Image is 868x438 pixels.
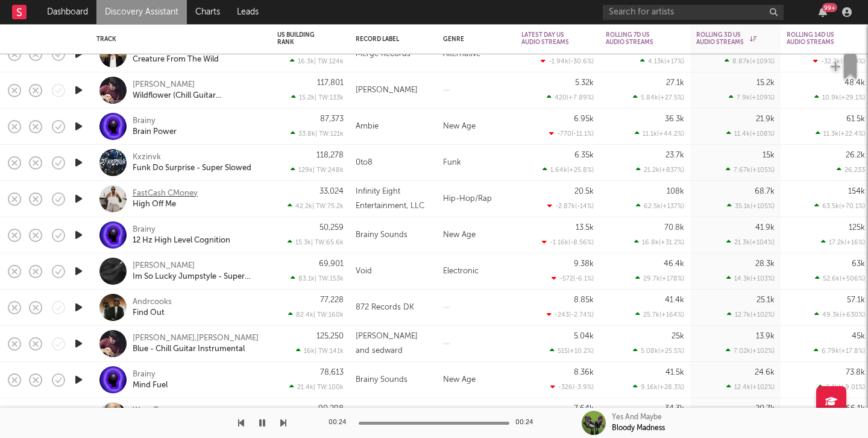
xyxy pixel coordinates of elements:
[726,275,775,282] div: 14.3k ( +103 % )
[574,260,594,268] div: 9.38k
[329,416,353,430] div: 00:24
[755,188,775,195] div: 68.7k
[612,423,665,434] div: Bloody Madness
[574,115,594,123] div: 6.95k
[666,79,684,87] div: 27.1k
[133,369,156,380] div: Brainy
[574,369,594,376] div: 8.36k
[133,235,230,246] div: 12 Hz High Level Cognition
[816,130,865,138] div: 11.3k ( +22.4 % )
[756,79,775,87] div: 15.2k
[277,31,325,46] div: US Building Rank
[814,94,865,101] div: 10.9k ( +29.1 % )
[635,311,684,319] div: 25.7k ( +164 % )
[665,369,684,376] div: 41.5k
[133,297,172,308] a: Andrcooks
[727,311,775,319] div: 12.7k ( +102 % )
[846,405,865,413] div: 66.1k
[848,188,865,195] div: 154k
[636,166,684,174] div: 21.2k ( +837 % )
[133,308,165,319] a: Find Out
[756,332,775,340] div: 13.9k
[726,383,775,391] div: 12.4k ( +102 % )
[726,130,775,138] div: 11.4k ( +108 % )
[277,57,344,65] div: 16.3k | TW: 124k
[574,296,594,304] div: 8.85k
[133,116,156,127] a: Brainy
[133,271,262,282] a: Im So Lucky Jumpstyle - Super Slowed
[763,151,775,159] div: 15k
[665,151,684,159] div: 23.7k
[547,94,594,101] div: 420 ( +7.89 % )
[133,344,245,355] div: Blue - Chill Guitar Instrumental
[320,115,344,123] div: 87,373
[133,224,156,235] a: Brainy
[133,380,168,391] a: Mind Fuel
[821,238,865,246] div: 17.2k ( +16 % )
[133,199,176,210] a: High Off Me
[356,264,372,279] div: Void
[755,369,775,376] div: 24.6k
[133,80,195,90] a: [PERSON_NAME]
[664,224,684,232] div: 70.8k
[726,347,775,355] div: 7.02k ( +102 % )
[133,127,177,138] div: Brain Power
[437,253,515,290] div: Electronic
[437,145,515,181] div: Funk
[356,300,414,315] div: 872 Records DK
[612,412,662,423] div: Yes And Maybe
[133,54,219,65] div: Creature From The Wild
[356,228,407,243] div: Brainy Sounds
[277,130,344,138] div: 33.8k | TW: 121k
[756,115,775,123] div: 21.9k
[671,332,684,340] div: 25k
[133,152,161,163] a: Kxzinvk
[814,347,865,355] div: 6.79k ( +17.8 % )
[547,202,594,210] div: -2.87k ( -14 % )
[437,181,515,217] div: Hip-Hop/Rap
[726,166,775,174] div: 7.67k ( +105 % )
[819,7,827,17] button: 99+
[550,347,594,355] div: 515 ( +10.2 % )
[96,36,259,43] div: Track
[550,383,594,391] div: -326 ( -3.9 % )
[356,329,431,358] div: [PERSON_NAME] and sedward
[319,224,344,232] div: 50,259
[633,347,684,355] div: 5.08k ( +25.5 % )
[277,94,344,101] div: 15.2k | TW: 133k
[667,188,684,195] div: 108k
[133,90,262,101] a: Wildflower (Chill Guitar Instrumental)
[552,275,594,282] div: -572 ( -6.1 % )
[846,115,865,123] div: 61.5k
[356,83,418,98] div: [PERSON_NAME]
[133,405,171,416] a: Warn Torn
[277,347,344,355] div: 16k | TW: 141k
[815,275,865,282] div: 52.6k ( +506 % )
[133,188,198,199] a: FastCash CMoney
[846,151,865,159] div: 26.2k
[133,163,251,174] div: Funk Do Surprise - Super Slowed
[437,109,515,145] div: New Age
[542,166,594,174] div: 1.64k ( +25.8 % )
[437,217,515,253] div: New Age
[837,166,865,174] div: 26,233
[356,119,379,134] div: Ambie
[813,57,865,65] div: -32.2k ( -37.9 % )
[603,5,784,20] input: Search for artists
[133,333,259,344] div: [PERSON_NAME],[PERSON_NAME]
[356,36,413,43] div: Record Label
[822,3,837,12] div: 99 +
[319,188,344,195] div: 33,024
[787,31,847,46] div: Rolling 14D US Audio Streams
[277,275,344,282] div: 83.1k | TW: 153k
[852,260,865,268] div: 63k
[575,79,594,87] div: 5.32k
[725,57,775,65] div: 8.87k ( +109 % )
